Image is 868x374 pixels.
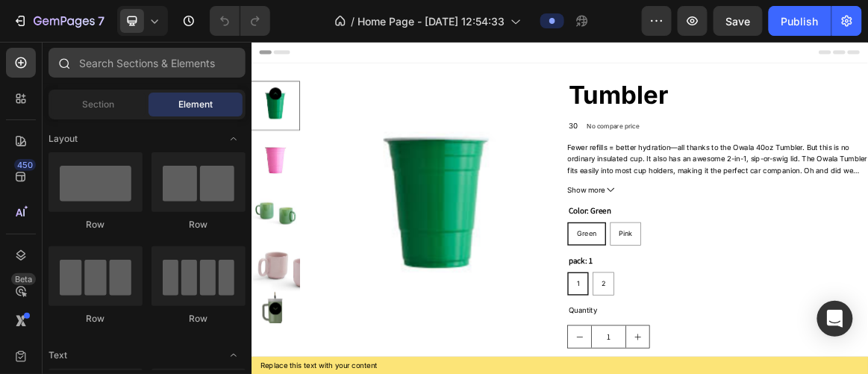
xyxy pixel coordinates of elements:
[781,13,819,29] div: Publish
[152,312,246,325] div: Row
[357,13,505,29] span: Home Page - [DATE] 12:54:33
[258,80,586,113] a: GemCommerce-[PERSON_NAME]
[49,48,246,78] input: Search Sections & Elements
[678,105,765,146] button: English
[49,312,143,325] div: Row
[460,207,514,223] span: Show more
[769,6,831,36] button: Publish
[714,6,763,36] button: Save
[602,59,731,93] span: [GEOGRAPHIC_DATA] | USD $
[178,98,213,111] span: Element
[585,47,764,105] button: [GEOGRAPHIC_DATA] | USD $
[377,8,492,22] span: Welcome to our store
[41,78,77,114] summary: Search
[251,42,868,374] iframe: Design area
[473,345,477,357] span: 1
[509,345,515,357] span: 2
[473,272,502,284] span: Green
[222,343,246,367] span: Toggle open
[49,132,78,146] span: Layout
[726,15,751,28] span: Save
[351,13,355,29] span: /
[152,218,246,231] div: Row
[534,272,554,284] span: Pink
[460,235,525,256] legend: Color: Green
[6,6,111,36] button: 7
[817,301,853,337] div: Open Intercom Messenger
[49,218,143,231] div: Row
[264,83,579,109] span: GemCommerce-[PERSON_NAME]
[488,119,564,128] p: No compare price
[98,12,104,30] p: 7
[210,6,270,36] div: Undo/Redo
[83,98,115,111] span: Section
[49,349,67,362] span: Text
[460,113,476,132] div: 30
[460,308,497,328] legend: pack: 1
[14,159,36,171] div: 450
[11,273,36,285] div: Beta
[222,127,246,151] span: Toggle open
